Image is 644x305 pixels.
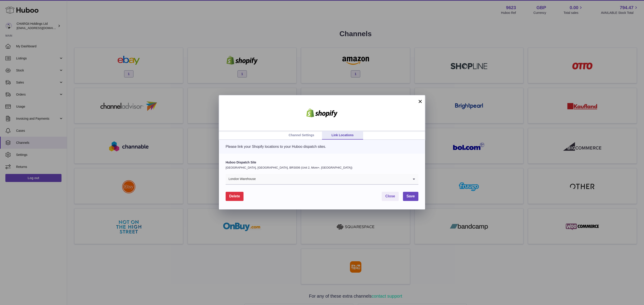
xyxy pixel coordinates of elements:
label: Huboo Dispatch Site [226,160,418,165]
p: [GEOGRAPHIC_DATA], [GEOGRAPHIC_DATA], BRS006 (Unit 2, More+, [GEOGRAPHIC_DATA]) [226,166,418,170]
button: Delete [226,192,244,201]
button: × [417,99,423,104]
span: Save [407,194,415,198]
a: Link Locations [322,131,363,140]
button: Save [403,192,418,201]
span: Delete [229,194,240,198]
p: Please link your Shopify locations to your Huboo dispatch sites. [226,144,418,149]
a: Channel Settings [281,131,322,140]
span: London Warehouse [226,174,256,184]
button: Close [382,192,399,201]
input: Search for option [256,174,409,184]
span: Close [385,194,395,198]
img: shopify [303,109,341,117]
div: Search for option [226,174,418,185]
